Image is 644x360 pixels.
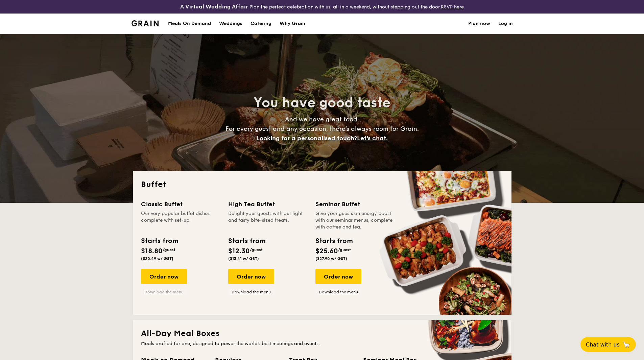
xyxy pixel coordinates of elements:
[228,256,259,261] span: ($13.41 w/ GST)
[254,95,390,111] span: You have good taste
[315,289,361,295] a: Download the menu
[250,247,263,252] span: /guest
[141,199,220,209] div: Classic Buffet
[163,247,175,252] span: /guest
[168,14,211,34] div: Meals On Demand
[141,210,220,231] div: Our very popular buffet dishes, complete with set-up.
[315,236,352,246] div: Starts from
[215,14,246,34] a: Weddings
[141,236,178,246] div: Starts from
[315,269,361,284] div: Order now
[315,210,395,231] div: Give your guests an energy boost with our seminar menus, complete with coffee and tea.
[498,14,513,34] a: Log in
[228,269,274,284] div: Order now
[228,289,274,295] a: Download the menu
[622,341,630,349] span: 🦙
[141,269,187,284] div: Order now
[141,328,503,339] h2: All-Day Meal Boxes
[132,20,159,26] img: Grain
[315,247,338,255] span: $25.60
[338,247,351,252] span: /guest
[164,14,215,34] a: Meals On Demand
[141,289,187,295] a: Download the menu
[441,4,464,10] a: RSVP here
[315,256,347,261] span: ($27.90 w/ GST)
[251,14,271,34] h1: Catering
[246,14,276,34] a: Catering
[180,3,248,11] h4: A Virtual Wedding Affair
[141,340,503,347] div: Meals crafted for one, designed to power the world's best meetings and events.
[141,256,173,261] span: ($20.49 w/ GST)
[468,14,490,34] a: Plan now
[141,247,163,255] span: $18.80
[315,199,395,209] div: Seminar Buffet
[228,247,250,255] span: $12.30
[276,14,309,34] a: Why Grain
[357,135,388,142] span: Let's chat.
[225,116,419,142] span: And we have great food. For every guest and any occasion, there’s always room for Grain.
[228,199,307,209] div: High Tea Buffet
[132,20,159,26] a: Logotype
[127,3,517,11] div: Plan the perfect celebration with us, all in a weekend, without stepping out the door.
[141,179,503,190] h2: Buffet
[228,236,265,246] div: Starts from
[228,210,307,231] div: Delight your guests with our light and tasty bite-sized treats.
[219,14,242,34] div: Weddings
[256,135,357,142] span: Looking for a personalised touch?
[580,337,636,352] button: Chat with us🦙
[280,14,305,34] div: Why Grain
[586,341,620,348] span: Chat with us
